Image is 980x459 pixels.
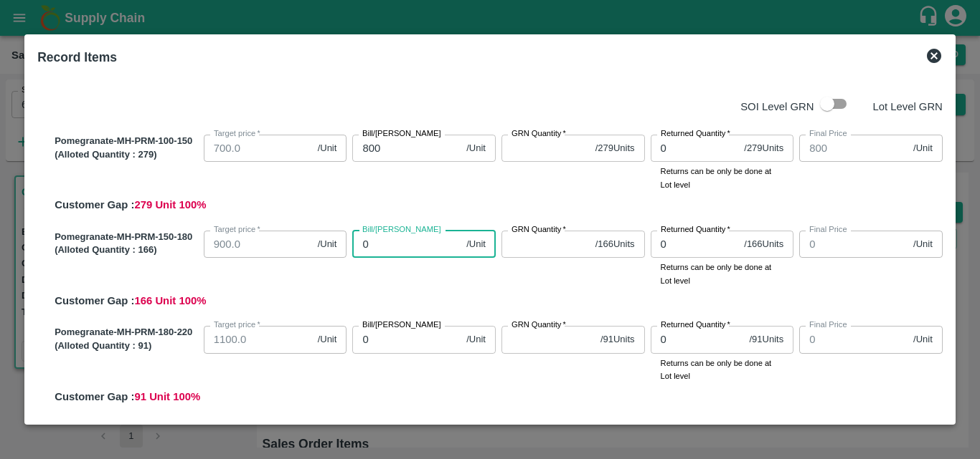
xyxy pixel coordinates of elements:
label: GRN Quantity [512,319,566,331]
span: /Unit [466,142,486,155]
label: Target price [214,319,260,331]
p: (Alloted Quantity : 91 ) [55,339,198,353]
span: /Unit [913,142,933,155]
label: Returned Quantity [661,224,730,236]
input: Final Price [799,231,908,258]
input: 0.0 [204,135,312,162]
span: /Unit [913,333,933,347]
label: GRN Quantity [512,128,566,140]
label: Target price [214,128,260,140]
label: Target price [214,224,260,236]
span: 166 Unit 100 % [135,295,207,306]
input: 0 [651,231,739,258]
span: /Unit [318,238,337,251]
p: Pomegranate-MH-PRM-100-150 [55,135,198,148]
label: GRN Quantity [512,224,566,236]
input: Final Price [799,135,908,162]
label: Returned Quantity [661,128,730,140]
p: Returns can be only be done at Lot level [661,357,784,383]
span: / 166 Units [595,238,635,251]
input: 0.0 [204,231,312,258]
span: 91 Unit 100 % [135,391,201,402]
span: Customer Gap : [55,199,134,211]
p: SOI Level GRN [740,99,814,115]
p: (Alloted Quantity : 279 ) [55,148,198,162]
label: Returned Quantity [661,319,730,331]
label: Final Price [809,224,847,236]
span: / 91 Units [749,333,783,347]
p: Pomegranate-MH-PRM-180-220 [55,326,198,339]
label: Final Price [809,128,847,140]
p: Returns can be only be done at Lot level [661,261,784,287]
p: Returns can be only be done at Lot level [661,165,784,191]
input: Final Price [799,326,908,353]
label: Bill/[PERSON_NAME] [362,224,441,236]
label: Final Price [809,415,847,427]
label: Bill/[PERSON_NAME] [362,319,441,331]
span: /Unit [466,333,486,347]
p: (Alloted Quantity : 166 ) [55,243,198,257]
span: / 279 Units [744,142,783,155]
p: Pomegranate-MH-PRM-150-180 [55,231,198,244]
span: / 279 Units [595,142,635,155]
span: Customer Gap : [55,391,134,402]
span: Customer Gap : [55,295,134,306]
label: Returned Quantity [661,415,730,427]
span: / 166 Units [744,238,783,251]
span: /Unit [913,238,933,251]
span: /Unit [318,333,337,347]
input: 0.0 [204,326,312,353]
label: Bill/[PERSON_NAME] [362,128,441,140]
label: GRN Quantity [512,415,566,427]
p: Lot Level GRN [872,99,942,115]
b: Record Items [37,50,117,64]
span: /Unit [318,142,337,155]
label: Target price [214,415,260,427]
input: 0 [651,326,744,353]
label: Bill/[PERSON_NAME] [362,415,441,427]
input: 0 [651,135,739,162]
span: 279 Unit 100 % [135,199,207,211]
label: Final Price [809,319,847,331]
span: / 91 Units [600,333,635,347]
span: /Unit [466,238,486,251]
